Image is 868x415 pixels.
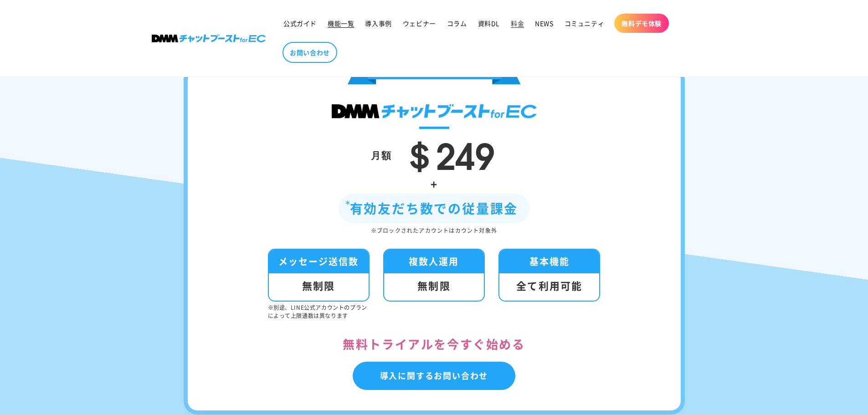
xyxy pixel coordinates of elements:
[511,19,524,27] span: 料金
[384,250,484,273] div: 複数人運用
[499,250,599,273] div: 基本機能
[365,19,391,27] span: 導入事例
[152,35,266,42] img: 株式会社DMM Boost
[360,14,397,33] a: 導入事例
[614,14,669,33] a: 無料デモ体験
[499,273,599,301] div: 全て利用可能
[473,14,505,33] a: 資料DL
[290,48,330,56] span: お問い合わせ
[278,14,322,33] a: 公式ガイド
[535,19,553,27] span: NEWS
[384,273,484,301] div: 無制限
[478,19,500,27] span: 資料DL
[268,303,370,320] p: ※別途、LINE公式アカウントのプランによって上限通数は異なります
[397,14,442,33] a: ウェビナー
[559,14,610,33] a: コミュニティ
[565,19,605,27] span: コミュニティ
[215,333,653,355] div: 無料トライアルを今すぐ始める
[447,19,467,27] span: コラム
[529,14,559,33] a: NEWS
[403,19,436,27] span: ウェビナー
[269,273,369,301] div: 無制限
[621,19,662,27] span: 無料デモ体験
[332,104,537,118] img: DMMチャットブースト
[505,14,529,33] a: 料金
[339,194,530,223] div: 有効友だち数での従量課金
[371,146,392,164] div: 月額
[322,14,360,33] a: 機能一覧
[401,126,495,180] span: ＄249
[328,19,354,27] span: 機能一覧
[269,250,369,273] div: メッセージ送信数
[353,362,516,390] a: 導入に関するお問い合わせ
[215,174,653,194] div: +
[283,19,317,27] span: 公式ガイド
[215,225,653,236] div: ※ブロックされたアカウントはカウント対象外
[282,42,337,63] a: お問い合わせ
[442,14,473,33] a: コラム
